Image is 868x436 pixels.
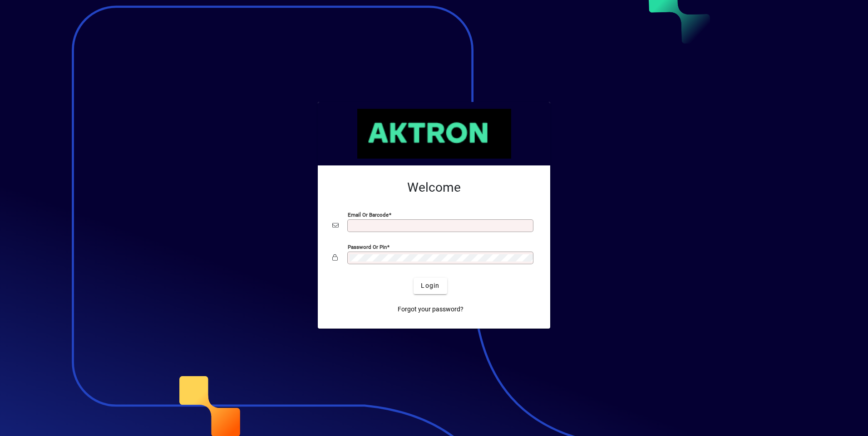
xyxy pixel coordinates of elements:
mat-label: Password or Pin [348,243,387,250]
mat-label: Email or Barcode [348,211,389,218]
span: Login [421,281,439,291]
a: Forgot your password? [394,301,467,318]
span: Forgot your password? [398,305,464,314]
h2: Welcome [332,180,536,195]
button: Login [414,278,447,294]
